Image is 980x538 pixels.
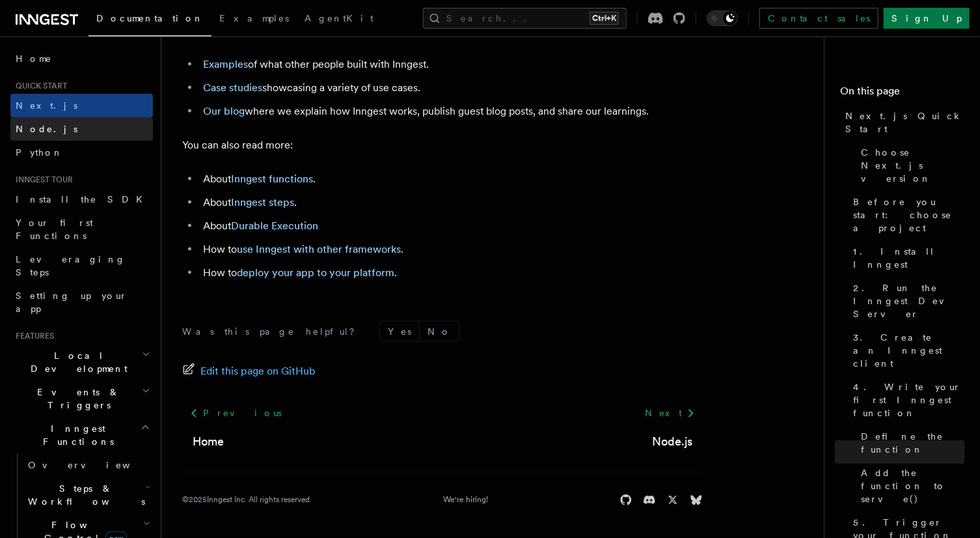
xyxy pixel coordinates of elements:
a: Setting up your app [10,284,153,320]
span: Your first Functions [16,218,93,241]
a: Previous [182,402,290,425]
button: Steps & Workflows [23,477,153,513]
a: Choose Next.js version [856,141,964,190]
button: Search...Ctrl+K [423,8,627,29]
a: Inngest functions [231,173,313,185]
a: Install the SDK [10,188,153,211]
span: Add the function to serve() [861,466,964,505]
span: AgentKit [305,13,374,23]
span: Documentation [96,13,204,23]
li: where we explain how Inngest works, publish guest blog posts, and share our learnings. [199,102,703,120]
button: Inngest Functions [10,417,153,453]
a: Contact sales [759,8,878,29]
span: 1. Install Inngest [853,245,964,271]
a: deploy your app to your platform [237,266,394,279]
p: Was this page helpful? [182,325,364,338]
a: Node.js [10,117,153,141]
h4: On this page [840,83,964,104]
a: 2. Run the Inngest Dev Server [848,276,964,326]
a: Python [10,141,153,164]
a: use Inngest with other frameworks [237,243,401,255]
a: Overview [23,453,153,477]
button: Toggle dark mode [707,10,738,26]
span: Inngest Functions [10,422,141,448]
a: Next.js Quick Start [840,104,964,141]
li: showcasing a variety of use cases. [199,79,703,97]
span: Next.js [16,100,77,111]
span: 4. Write your first Inngest function [853,380,964,419]
span: Home [16,52,52,65]
a: 4. Write your first Inngest function [848,375,964,425]
a: Define the function [856,425,964,461]
a: Durable Execution [231,219,318,232]
span: Install the SDK [16,194,150,205]
li: About . [199,193,703,212]
span: 3. Create an Inngest client [853,331,964,370]
span: Quick start [10,81,67,91]
div: © 2025 Inngest Inc. All rights reserved. [182,495,312,505]
span: Next.js Quick Start [845,109,964,135]
li: About . [199,170,703,188]
a: Your first Functions [10,211,153,248]
button: No [420,322,459,341]
a: Case studies [203,81,262,94]
span: Edit this page on GitHub [200,363,316,381]
a: Inngest steps [231,196,294,208]
a: Edit this page on GitHub [182,363,316,381]
a: Add the function to serve() [856,461,964,511]
a: Examples [203,58,248,70]
li: About [199,217,703,235]
a: Home [10,47,153,70]
span: Examples [219,13,289,23]
a: 3. Create an Inngest client [848,326,964,375]
span: Leveraging Steps [16,254,126,277]
span: Python [16,147,63,158]
span: Events & Triggers [10,386,142,412]
span: Features [10,331,54,341]
li: of what other people built with Inngest. [199,55,703,74]
a: Before you start: choose a project [848,190,964,240]
a: Leveraging Steps [10,248,153,284]
a: Our blog [203,105,245,117]
span: 2. Run the Inngest Dev Server [853,281,964,320]
p: You can also read more: [182,136,703,154]
button: Yes [380,322,419,341]
a: Next [637,402,703,425]
li: How to . [199,240,703,259]
a: AgentKit [297,4,381,35]
a: Documentation [88,4,211,36]
span: Setting up your app [16,290,128,314]
span: Overview [28,460,162,470]
button: Events & Triggers [10,380,153,417]
span: Local Development [10,349,142,375]
a: Node.js [652,433,692,451]
span: Steps & Workflows [23,482,145,508]
span: Define the function [861,430,964,456]
span: Node.js [16,124,77,134]
a: Examples [211,4,297,35]
a: Next.js [10,94,153,117]
span: Before you start: choose a project [853,195,964,234]
button: Local Development [10,344,153,380]
li: How to . [199,264,703,282]
span: Inngest tour [10,175,73,185]
span: Choose Next.js version [861,146,964,185]
kbd: Ctrl+K [590,12,619,25]
a: Sign Up [884,8,970,29]
a: Home [193,433,224,451]
a: 1. Install Inngest [848,240,964,276]
a: We're hiring! [443,495,488,505]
